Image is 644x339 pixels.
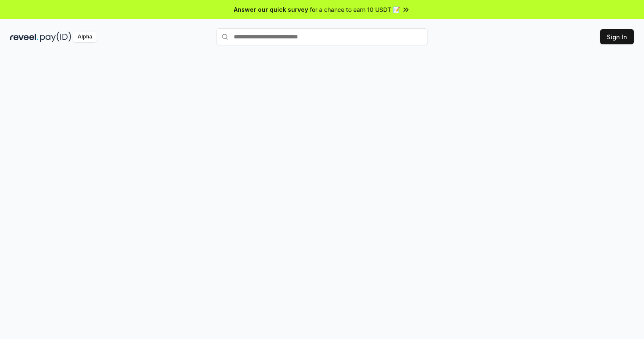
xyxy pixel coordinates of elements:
img: pay_id [40,32,71,42]
button: Sign In [600,29,634,44]
img: reveel_dark [10,32,38,42]
span: for a chance to earn 10 USDT 📝 [310,5,400,14]
div: Alpha [73,32,97,42]
span: Answer our quick survey [234,5,308,14]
